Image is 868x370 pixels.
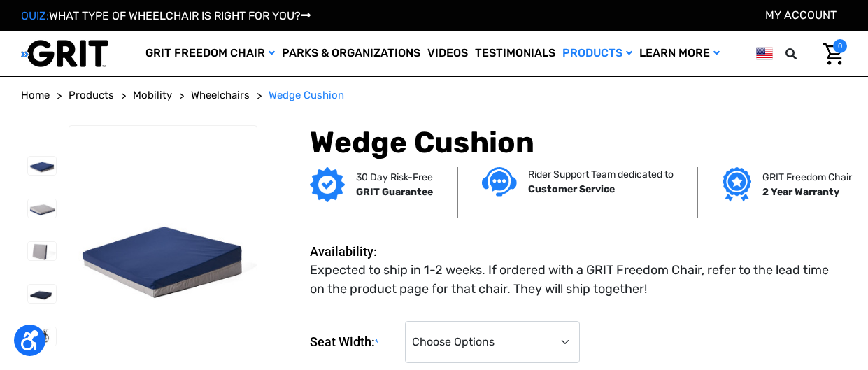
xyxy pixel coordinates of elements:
[269,87,344,104] a: Wedge Cushion
[69,190,257,315] img: GRIT Wedge Cushion: foam wheelchair cushion for positioning and comfort shown in 18/"20 width wit...
[21,87,847,104] nav: Breadcrumb
[762,170,852,185] p: GRIT Freedom Chair
[21,9,311,22] a: QUIZ:WHAT TYPE OF WHEELCHAIR IS RIGHT FOR YOU?
[356,186,433,198] strong: GRIT Guarantee
[69,89,114,101] span: Products
[28,285,56,303] img: GRIT Wedge Cushion: foam wheelchair cushion for positioning and comfort shown in 16” width for cl...
[310,261,840,299] dd: Expected to ship in 1-2 weeks. If ordered with a GRIT Freedom Chair, refer to the lead time on th...
[756,45,773,62] img: us.png
[792,39,813,69] input: Search
[310,167,345,202] img: GRIT Guarantee
[278,31,424,76] a: Parks & Organizations
[471,31,559,76] a: Testimonials
[424,31,471,76] a: Videos
[21,9,49,22] span: QUIZ:
[833,39,847,53] span: 0
[813,39,847,69] a: Cart with 0 items
[310,321,398,364] label: Seat Width:
[28,157,56,175] img: GRIT Wedge Cushion: foam wheelchair cushion for positioning and comfort shown in 18/"20 width wit...
[191,89,250,101] span: Wheelchairs
[528,183,615,195] strong: Customer Service
[28,242,56,260] img: GRIT Wedge Cushion: foam wheelchair cushion pictured standing on end with wedge at bottom and nar...
[21,39,108,68] img: GRIT All-Terrain Wheelchair and Mobility Equipment
[823,43,844,65] img: Cart
[762,186,839,198] strong: 2 Year Warranty
[269,89,344,101] span: Wedge Cushion
[191,87,250,104] a: Wheelchairs
[69,87,114,104] a: Products
[28,199,56,218] img: GRIT Wedge Cushion: foam wheelchair cushion for positioning and comfort shown in 18/"20 width wit...
[528,167,674,182] p: Rider Support Team dedicated to
[28,327,56,346] img: GRIT Wedge Cushion: foam wheelchair cushion for positioning and comfort pictured on seat of all-t...
[133,89,172,101] span: Mobility
[636,31,723,76] a: Learn More
[356,170,433,185] p: 30 Day Risk-Free
[482,167,517,196] img: Customer service
[310,242,398,261] dt: Availability:
[723,167,751,202] img: Grit freedom
[133,87,172,104] a: Mobility
[559,31,636,76] a: Products
[310,125,847,160] h1: Wedge Cushion
[765,8,837,22] a: Account
[21,87,50,104] a: Home
[21,89,50,101] span: Home
[142,31,278,76] a: GRIT Freedom Chair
